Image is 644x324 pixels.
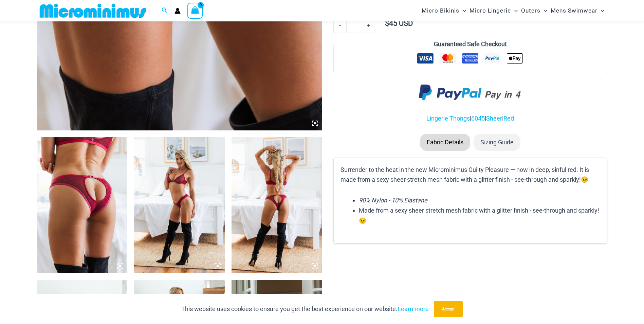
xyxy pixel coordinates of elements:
p: | | | [333,113,607,124]
input: Product quantity [346,18,362,33]
img: MM SHOP LOGO FLAT [37,3,149,18]
img: Guilty Pleasures Red 1045 Bra 6045 Thong [232,137,322,273]
a: 6045 [471,115,485,122]
span: Outers [521,2,540,19]
a: - [333,18,346,33]
span: Micro Lingerie [470,2,511,19]
a: Micro BikinisMenu ToggleMenu Toggle [420,2,468,19]
a: Micro LingerieMenu ToggleMenu Toggle [468,2,519,19]
a: OutersMenu ToggleMenu Toggle [519,2,549,19]
a: Account icon link [174,8,181,14]
a: View Shopping Cart, empty [187,3,203,18]
li: Made from a sexy sheer stretch mesh fabric with a glitter finish - see-through and sparkly! [359,205,600,226]
a: Mens SwimwearMenu ToggleMenu Toggle [549,2,606,19]
a: + [362,18,375,33]
img: Guilty Pleasures Red 1045 Bra 6045 Thong [134,137,225,273]
a: Red [503,115,514,122]
span: Menu Toggle [540,2,547,19]
em: 90% Nylon - 10% Elastane [359,197,427,204]
li: Fabric Details [420,134,470,151]
p: Surrender to the heat in the new Microminimus Guilty Pleasure — now in deep, sinful red. It is ma... [341,165,600,185]
span: 😉 [359,217,366,224]
span: $ [385,19,389,28]
img: Guilty Pleasures Red 6045 Thong [37,137,128,273]
span: Micro Bikinis [422,2,459,19]
span: Menu Toggle [459,2,466,19]
bdi: 45 USD [385,19,413,28]
a: Search icon link [162,6,168,15]
li: Sizing Guide [474,134,520,151]
a: Sheer [486,115,502,122]
span: Mens Swimwear [551,2,597,19]
nav: Site Navigation [419,1,607,20]
a: Lingerie Thongs [426,115,470,122]
p: This website uses cookies to ensure you get the best experience on our website. [181,304,429,314]
span: Menu Toggle [597,2,604,19]
a: Learn more [398,305,429,312]
button: Accept [434,301,463,317]
legend: Guaranteed Safe Checkout [431,39,510,49]
span: Menu Toggle [511,2,518,19]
